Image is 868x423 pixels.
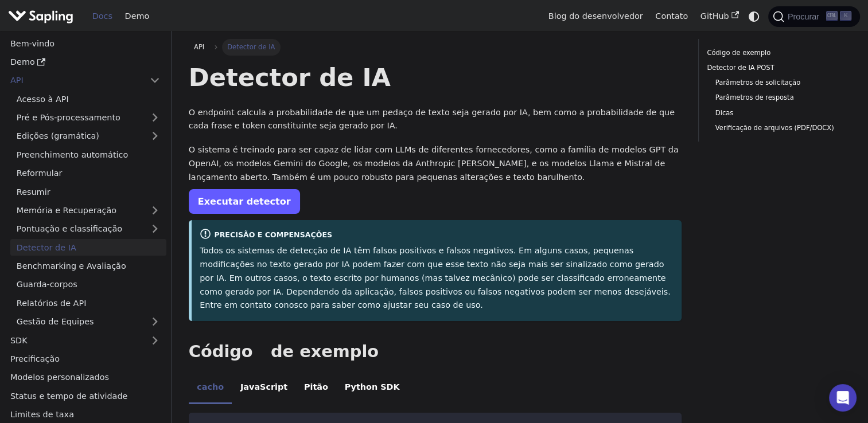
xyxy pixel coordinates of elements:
[10,165,166,182] a: Reformular
[189,106,682,134] p: O endpoint calcula a probabilidade de que um pedaço de texto seja gerado por IA, bem como a proba...
[4,35,166,52] a: Bem-vindo
[10,146,166,163] a: Preenchimento automático
[189,39,682,55] nav: Farinha de rosca
[10,128,166,144] a: Edições (gramática)
[649,7,694,25] a: Contato
[707,48,847,58] a: Código de exemplo
[694,7,745,25] a: GitHub
[10,57,35,67] font: Demo
[10,202,166,219] a: Memória e Recuperação
[296,373,337,405] li: Pitão
[4,332,143,348] a: SDK
[10,221,166,237] a: Pontuação e classificação
[10,258,166,275] a: Benchmarking e Avaliação
[4,387,166,404] a: Status e tempo de atividade
[10,109,166,126] a: Pré e Pós-processamento
[10,276,166,293] a: Guarda-corpos
[200,244,674,312] p: Todos os sistemas de detecção de IA têm falsos positivos e falsos negativos. Em alguns casos, peq...
[119,7,155,25] a: Demo
[232,373,295,405] li: JavaScript
[745,8,762,25] button: Alternar entre o modo escuro e claro (atualmente modo de sistema)
[4,72,143,89] a: API
[222,39,281,55] span: Detector de IA
[707,62,847,73] a: Detector de IA POST
[8,8,73,25] img: Sapling.ai
[143,72,166,89] button: Recolher categoria da barra lateral 'API'
[143,332,166,348] button: Expandir a categoria da barra lateral 'SDK'
[189,62,682,93] h1: Detector de IA
[768,6,860,27] button: Pesquisar (Ctrl+K)
[4,406,166,423] a: Limites de taxa
[784,12,826,21] span: Procurar
[10,314,166,330] a: Gestão de Equipes
[715,77,843,88] a: Parâmetros de solicitação
[4,369,166,386] a: Modelos personalizados
[10,91,166,107] a: Acesso à API
[829,384,857,412] div: Abra o Intercom Messenger
[4,54,166,70] a: Demo
[336,373,408,405] li: Python SDK
[715,123,843,134] a: Verificação de arquivos (PDF/DOCX)
[10,183,166,200] a: Resumir
[4,351,166,367] a: Precificação
[715,108,843,119] a: Dicas
[194,43,204,51] span: API
[542,7,649,25] a: Blog do desenvolvedor
[8,8,77,25] a: Sapling.ai
[189,143,682,184] p: O sistema é treinado para ser capaz de lidar com LLMs de diferentes fornecedores, como a família ...
[189,189,300,214] a: Executar detector
[189,342,682,362] h2: Código de exemplo
[214,230,332,239] font: Precisão e compensações
[840,11,851,21] kbd: K
[86,7,119,25] a: Docs
[700,11,729,21] font: GitHub
[189,373,232,405] li: cacho
[10,239,166,256] a: Detector de IA
[10,295,166,311] a: Relatórios de API
[715,92,843,103] a: Parâmetros de resposta
[189,39,210,55] a: API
